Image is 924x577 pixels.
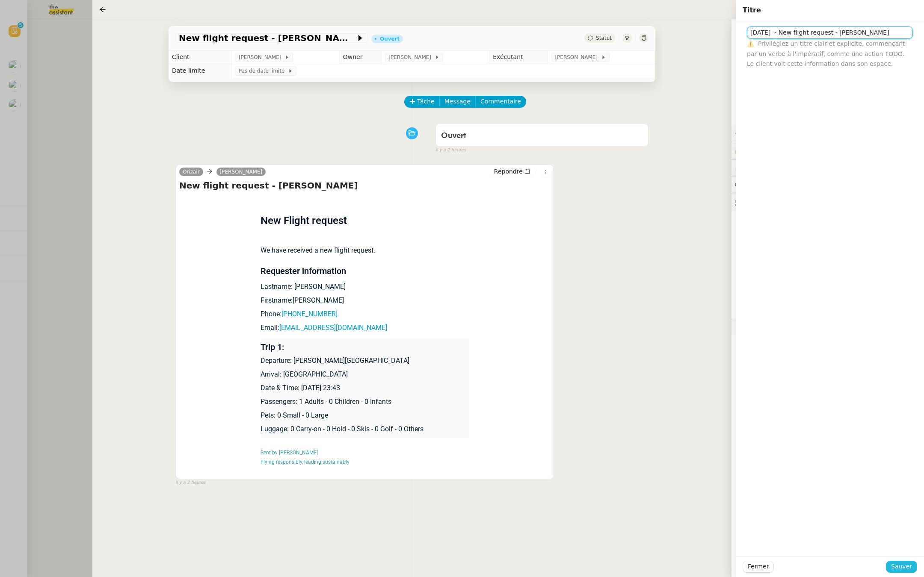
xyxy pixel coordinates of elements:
[886,561,917,573] button: Sauver
[747,40,754,47] span: ⚠️
[891,562,912,571] span: Sauver
[261,448,469,467] p: Sent by [PERSON_NAME] Flying responsibly, leading sustainably
[731,142,924,159] div: 🔐Données client
[261,213,469,228] h1: New Flight request
[169,64,231,78] td: Date limite
[169,50,231,64] td: Client
[261,342,469,352] p: Trip 1:
[731,319,924,336] div: 🧴Autres
[475,96,526,108] button: Commentaire
[279,324,387,332] a: [EMAIL_ADDRESS][DOMAIN_NAME]
[747,40,905,67] span: Privilégiez un titre clair et explicite, commençant par un verbe à l'impératif, comme une action ...
[239,67,288,75] span: Pas de date limite
[731,160,924,177] div: ⏲️Tâches 0:00 0actions
[735,324,761,331] span: 🧴
[743,6,761,14] span: Titre
[491,167,533,176] button: Répondre
[175,479,206,486] span: il y a 2 heures
[281,310,338,318] a: [PHONE_NUMBER]
[179,34,356,42] span: New flight request - [PERSON_NAME]
[731,194,924,211] div: 🕵️Autres demandes en cours 19
[179,168,203,176] a: Orizair
[444,97,471,106] span: Message
[261,323,469,333] p: Email:
[388,53,434,62] span: [PERSON_NAME]
[261,383,469,393] p: Date & Time: [DATE] 23:43
[735,199,845,206] span: 🕵️
[439,96,476,108] button: Message
[404,96,440,108] button: Tâche
[216,168,266,176] a: [PERSON_NAME]
[480,97,521,106] span: Commentaire
[735,146,791,156] span: 🔐
[494,167,523,176] span: Répondre
[261,369,469,380] p: Arrival: [GEOGRAPHIC_DATA]
[596,35,612,41] span: Statut
[339,50,382,64] td: Owner
[417,97,435,106] span: Tâche
[261,295,469,306] p: Firstname:[PERSON_NAME]
[735,129,779,138] span: ⚙️
[748,562,769,571] span: Fermer
[731,125,924,142] div: ⚙️Procédures
[261,410,469,421] p: Pets: 0 Small - 0 Large
[555,53,601,62] span: [PERSON_NAME]
[261,282,469,292] p: Lastname: [PERSON_NAME]
[735,182,790,188] span: 💬
[731,177,924,194] div: 💬Commentaires
[489,50,548,64] td: Exécutant
[179,180,550,191] h4: New flight request - [PERSON_NAME]
[261,309,469,319] p: Phone:
[261,266,469,276] p: Requester information
[435,147,466,154] span: il y a 2 heures
[380,36,400,41] div: Ouvert
[261,245,469,256] p: We have received a new flight request.
[239,53,284,62] span: [PERSON_NAME]
[261,397,469,407] p: Passengers: 1 Adults - 0 Children - 0 Infants
[261,356,469,366] p: Departure: [PERSON_NAME][GEOGRAPHIC_DATA]
[743,561,774,573] button: Fermer
[441,132,466,140] span: Ouvert
[735,165,834,171] span: ⏲️
[261,424,469,434] p: Luggage: 0 Carry-on - 0 Hold - 0 Skis - 0 Golf - 0 Others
